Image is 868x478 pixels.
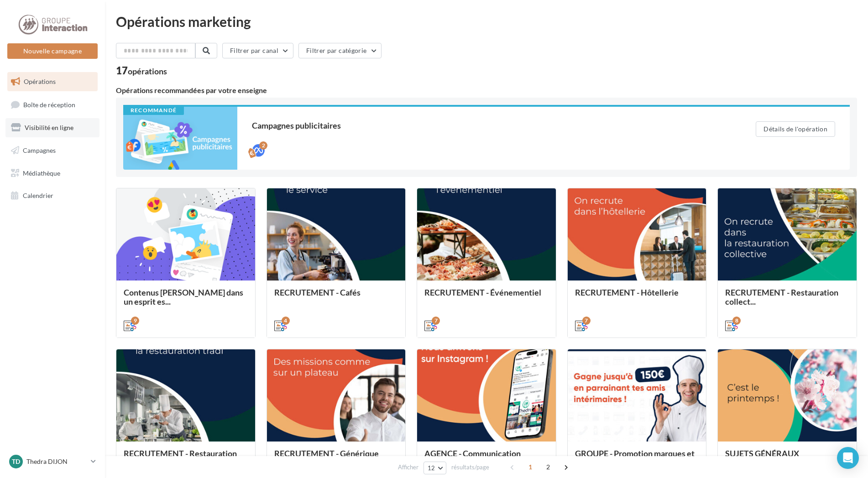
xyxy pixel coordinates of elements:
span: Campagnes [23,146,56,154]
span: Visibilité en ligne [25,124,73,131]
button: Filtrer par canal [222,43,293,58]
span: Boîte de réception [23,100,75,108]
div: 8 [732,317,741,325]
a: Opérations [5,72,99,91]
a: Boîte de réception [5,95,99,114]
a: TD Thedra DIJON [7,453,98,470]
span: Opérations [24,78,56,85]
span: SUJETS GÉNÉRAUX [725,448,799,458]
button: 12 [424,462,447,474]
div: Open Intercom Messenger [837,447,859,469]
div: Recommandé [123,107,184,115]
button: Nouvelle campagne [7,43,98,59]
div: 17 [116,66,167,76]
span: Afficher [398,463,418,472]
button: Détails de l'opération [756,121,835,137]
span: 2 [541,460,555,474]
a: Campagnes [5,141,99,160]
a: Visibilité en ligne [5,118,99,137]
span: 1 [523,460,538,474]
span: résultats/page [451,463,489,472]
div: 4 [282,317,290,325]
span: Médiathèque [23,169,60,177]
a: Médiathèque [5,164,99,183]
span: RECRUTEMENT - Événementiel [424,287,541,297]
div: 9 [131,317,139,325]
div: 7 [582,317,591,325]
div: Opérations recommandées par votre enseigne [116,87,857,94]
span: Contenus [PERSON_NAME] dans un esprit es... [124,287,243,307]
a: Calendrier [5,186,99,205]
span: Calendrier [23,192,53,199]
span: TD [12,457,20,466]
span: RECRUTEMENT - Cafés [274,287,361,297]
div: opérations [128,67,167,75]
span: RECRUTEMENT - Hôtellerie [575,287,679,297]
div: 2 [259,141,267,150]
div: Opérations marketing [116,15,857,28]
span: RECRUTEMENT - Générique [274,448,379,458]
span: RECRUTEMENT - Restauration collect... [725,287,838,307]
span: AGENCE - Communication [424,448,521,458]
p: Thedra DIJON [26,457,87,466]
div: 7 [432,317,440,325]
button: Filtrer par catégorie [298,43,382,58]
span: 12 [428,464,435,472]
div: Campagnes publicitaires [252,121,719,130]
